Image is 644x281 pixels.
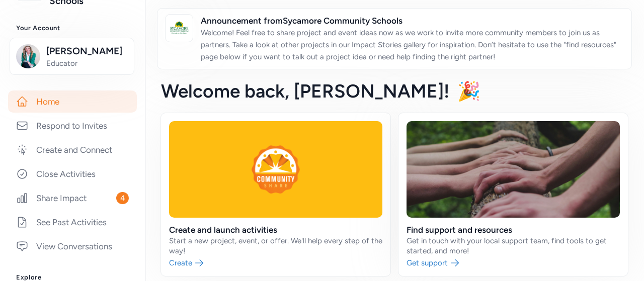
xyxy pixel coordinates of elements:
span: 🎉 [457,80,480,102]
a: View Conversations [8,235,137,257]
span: Welcome back , [PERSON_NAME]! [161,80,449,102]
span: [PERSON_NAME] [46,44,128,58]
a: Create and Connect [8,139,137,161]
p: Welcome! Feel free to share project and event ideas now as we work to invite more community membe... [201,27,623,63]
button: [PERSON_NAME]Educator [10,38,134,75]
span: 4 [116,192,129,204]
a: Close Activities [8,163,137,185]
a: Share Impact4 [8,187,137,209]
span: Educator [46,58,128,68]
a: Respond to Invites [8,115,137,137]
img: logo [168,17,190,39]
span: Announcement from Sycamore Community Schools [201,15,623,27]
a: See Past Activities [8,211,137,233]
a: Home [8,90,137,113]
h3: Your Account [16,24,129,32]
